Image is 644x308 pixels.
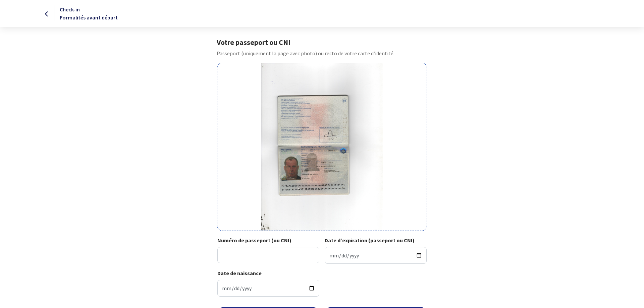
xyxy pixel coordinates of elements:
[261,63,383,231] img: paccot-francois.jpg
[217,49,427,57] p: Passeport (uniquement la page avec photo) ou recto de votre carte d’identité.
[325,237,415,244] strong: Date d'expiration (passeport ou CNI)
[217,270,262,276] strong: Date de naissance
[217,237,291,244] strong: Numéro de passeport (ou CNI)
[217,38,427,47] h1: Votre passeport ou CNI
[60,6,118,21] span: Check-in Formalités avant départ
